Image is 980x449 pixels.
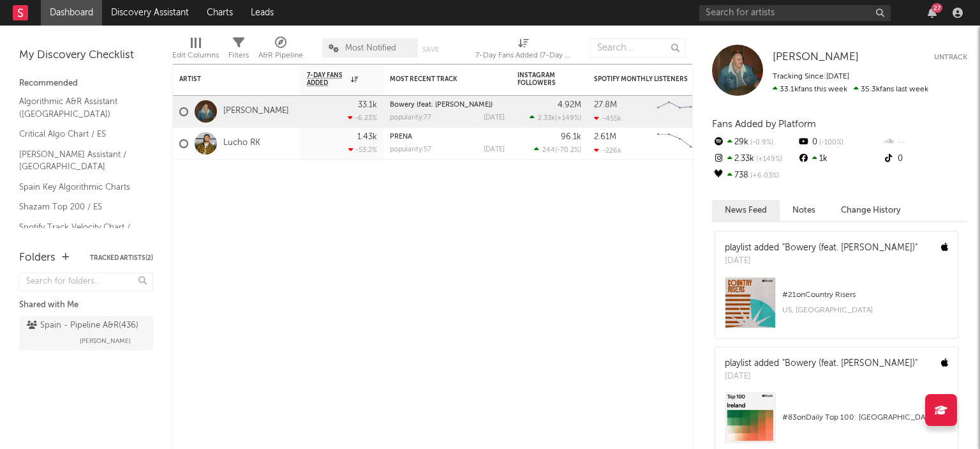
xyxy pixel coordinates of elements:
[725,357,917,370] div: playlist added
[725,255,917,268] div: [DATE]
[223,138,260,149] a: Lucho RK
[882,151,967,167] div: 0
[557,147,579,154] span: -70.2 %
[928,8,937,18] button: 27
[594,133,616,141] div: 2.61M
[27,318,138,333] div: Spain - Pipeline A&R ( 436 )
[357,133,377,141] div: 1.43k
[172,48,219,63] div: Edit Columns
[773,86,847,93] span: 33.1k fans this week
[594,146,621,155] div: -226k
[19,76,153,91] div: Recommended
[19,48,153,63] div: My Discovery Checklist
[782,303,948,318] div: US, [GEOGRAPHIC_DATA]
[712,167,797,184] div: 738
[773,52,859,63] span: [PERSON_NAME]
[542,147,555,154] span: 244
[484,114,505,121] div: [DATE]
[712,151,797,167] div: 2.33k
[773,73,849,80] span: Tracking Since: [DATE]
[530,114,581,122] div: ( )
[358,101,377,109] div: 33.1k
[712,134,797,151] div: 29k
[715,277,958,338] a: #21onCountry RisersUS, [GEOGRAPHIC_DATA]
[754,156,782,163] span: +149 %
[538,115,555,122] span: 2.33k
[594,75,690,83] div: Spotify Monthly Listeners
[19,250,56,266] div: Folders
[19,200,140,214] a: Shazam Top 200 / ES
[307,72,348,87] span: 7-Day Fans Added
[390,133,505,141] div: PREÑÁ
[782,410,948,425] div: # 83 on Daily Top 100: [GEOGRAPHIC_DATA]
[797,151,882,167] div: 1k
[828,200,914,221] button: Change History
[594,114,621,123] div: -455k
[934,51,967,64] button: Untrack
[390,102,493,109] a: Bowery (feat. [PERSON_NAME])
[390,102,505,109] div: Bowery (feat. Kings of Leon)
[651,96,709,128] svg: Chart title
[534,146,581,154] div: ( )
[258,32,303,69] div: A&R Pipeline
[517,72,562,87] div: Instagram Followers
[594,101,617,109] div: 27.8M
[19,127,140,141] a: Critical Algo Chart / ES
[699,5,891,21] input: Search for artists
[19,180,140,194] a: Spain Key Algorithmic Charts
[773,51,859,64] a: [PERSON_NAME]
[19,273,153,291] input: Search for folders...
[712,200,780,221] button: News Feed
[817,139,843,146] span: -100 %
[725,241,917,255] div: playlist added
[797,134,882,151] div: 0
[390,146,431,153] div: popularity: 57
[725,370,917,383] div: [DATE]
[19,316,153,351] a: Spain - Pipeline A&R(436)[PERSON_NAME]
[561,133,581,141] div: 96.1k
[422,46,439,53] button: Save
[228,32,249,69] div: Filters
[932,3,942,13] div: 27
[390,114,431,121] div: popularity: 77
[223,106,289,117] a: [PERSON_NAME]
[651,128,709,160] svg: Chart title
[557,115,579,122] span: +149 %
[258,48,303,63] div: A&R Pipeline
[348,146,377,154] div: -53.2 %
[19,220,140,247] a: Spotify Track Velocity Chart / ES
[345,44,396,52] span: Most Notified
[90,255,153,261] button: Tracked Artists(2)
[484,146,505,153] div: [DATE]
[475,32,571,69] div: 7-Day Fans Added (7-Day Fans Added)
[782,243,917,252] a: "Bowery (feat. [PERSON_NAME])"
[782,287,948,303] div: # 21 on Country Risers
[475,48,571,63] div: 7-Day Fans Added (7-Day Fans Added)
[773,86,928,93] span: 35.3k fans last week
[748,139,773,146] span: -0.9 %
[780,200,828,221] button: Notes
[558,101,581,109] div: 4.92M
[19,95,140,121] a: Algorithmic A&R Assistant ([GEOGRAPHIC_DATA])
[80,333,131,349] span: [PERSON_NAME]
[348,114,377,122] div: -6.23 %
[882,134,967,151] div: --
[228,48,249,63] div: Filters
[712,119,816,129] span: Fans Added by Platform
[590,38,686,57] input: Search...
[748,172,779,179] span: +6.03 %
[19,148,140,174] a: [PERSON_NAME] Assistant / [GEOGRAPHIC_DATA]
[179,75,275,83] div: Artist
[172,32,219,69] div: Edit Columns
[390,133,412,141] a: PREÑÁ
[390,75,486,83] div: Most Recent Track
[19,298,153,313] div: Shared with Me
[782,359,917,368] a: "Bowery (feat. [PERSON_NAME])"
